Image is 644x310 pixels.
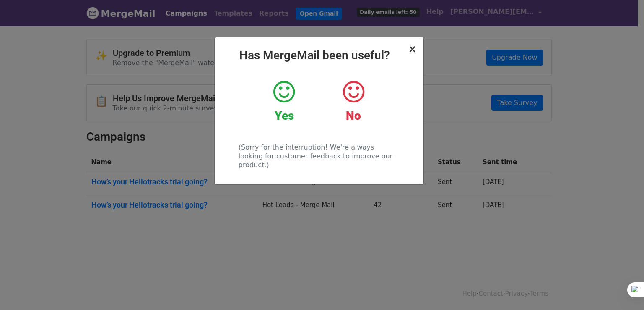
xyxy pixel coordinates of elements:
span: × [408,43,416,55]
strong: No [346,109,361,123]
a: Yes [256,79,312,123]
button: Close [408,44,416,54]
p: (Sorry for the interruption! We're always looking for customer feedback to improve our product.) [239,143,399,169]
a: No [325,79,382,123]
strong: Yes [275,109,294,123]
h2: Has MergeMail been useful? [221,48,417,63]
